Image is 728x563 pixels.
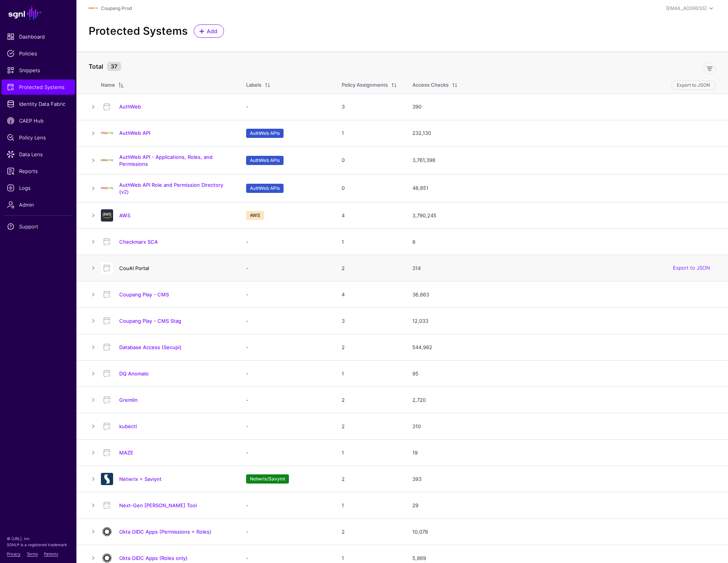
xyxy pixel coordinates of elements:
td: - [238,361,334,387]
a: Okta OIDC Apps (Permissions + Roles) [119,529,211,535]
a: SGNL [5,5,72,21]
span: Dashboard [7,33,70,40]
a: DQ Anomalo [119,370,149,377]
span: Policies [7,50,70,57]
a: Database Access (Secupi) [119,344,182,350]
button: Export to JSON [671,81,716,90]
img: svg+xml;base64,PHN2ZyBpZD0iTG9nbyIgeG1sbnM9Imh0dHA6Ly93d3cudzMub3JnLzIwMDAvc3ZnIiB3aWR0aD0iMTIxLj... [89,4,98,13]
div: 393 [412,476,716,483]
td: 2 [334,466,405,492]
div: Labels [246,81,261,89]
span: Admin [7,201,70,209]
div: 544,982 [412,344,716,351]
a: Checkmarx SCA [119,239,158,245]
span: AuthWeb APIs [246,156,284,165]
a: AuthWeb API [119,130,150,136]
td: - [238,308,334,334]
td: 3 [334,94,405,120]
img: svg+xml;base64,PHN2ZyB3aWR0aD0iNjQiIGhlaWdodD0iNjQiIHZpZXdCb3g9IjAgMCA2NCA2NCIgZmlsbD0ibm9uZSIgeG... [101,209,113,222]
h2: Protected Systems [89,25,188,38]
a: Netwrix + Saviynt [119,476,162,482]
div: Policy Assignments [342,81,388,89]
p: SGNL® is a registered trademark [7,542,70,548]
a: Coupang Play - CMS [119,291,169,298]
div: Access Checks [412,81,449,89]
div: 29 [412,502,716,510]
div: 390 [412,103,716,111]
div: 36,663 [412,291,716,299]
div: 314 [412,265,716,272]
td: 4 [334,202,405,229]
p: © [URL], Inc [7,535,70,542]
td: 0 [334,174,405,202]
a: Admin [2,197,75,212]
div: 8 [412,238,716,246]
a: AuthWeb API - Applications, Roles, and Permissions [119,154,212,167]
a: Add [194,24,224,38]
a: Coupang Play - CMS Stag [119,318,181,324]
a: kubectl [119,423,137,429]
td: 3 [334,308,405,334]
td: - [238,492,334,519]
div: 95 [412,370,716,378]
div: 232,130 [412,129,716,137]
div: 10,078 [412,528,716,536]
a: Protected Systems [2,79,75,95]
span: Add [206,27,219,35]
td: 1 [334,492,405,519]
a: Identity Data Fabric [2,96,75,112]
a: Policy Lens [2,130,75,145]
div: 2,720 [412,396,716,404]
a: AuthWeb API Role and Permission Directory (v2) [119,182,223,195]
a: Export to JSON [673,265,710,271]
td: - [238,94,334,120]
div: 3,761,398 [412,157,716,164]
span: Policy Lens [7,134,70,141]
div: Name [101,81,115,89]
span: AWS [246,211,264,220]
a: Dashboard [2,29,75,44]
a: CAEP Hub [2,113,75,128]
div: 5,869 [412,555,716,562]
td: 1 [334,361,405,387]
td: 2 [334,334,405,361]
td: - [238,519,334,545]
strong: Total [89,63,103,70]
td: 2 [334,413,405,440]
td: 2 [334,519,405,545]
td: - [238,334,334,361]
span: Identity Data Fabric [7,100,70,108]
td: 1 [334,120,405,146]
td: 2 [334,387,405,413]
a: Okta OIDC Apps (Roles only) [119,555,188,561]
a: Data Lens [2,147,75,162]
td: 2 [334,255,405,281]
span: Logs [7,184,70,192]
td: - [238,281,334,308]
span: Reports [7,167,70,175]
span: AuthWeb APIs [246,184,284,193]
img: svg+xml;base64,PD94bWwgdmVyc2lvbj0iMS4wIiBlbmNvZGluZz0iVVRGLTgiIHN0YW5kYWxvbmU9Im5vIj8+CjwhLS0gQ3... [101,154,113,167]
span: Snippets [7,66,70,74]
img: svg+xml;base64,PD94bWwgdmVyc2lvbj0iMS4wIiBlbmNvZGluZz0iVVRGLTgiIHN0YW5kYWxvbmU9Im5vIj8+CjwhLS0gQ3... [101,182,113,194]
span: Protected Systems [7,83,70,91]
div: 12,033 [412,317,716,325]
span: Data Lens [7,150,70,158]
span: AuthWeb APIs [246,129,284,138]
td: - [238,255,334,281]
td: 4 [334,281,405,308]
a: AWS [119,212,130,218]
a: Privacy [7,552,21,556]
small: 37 [107,62,121,71]
td: 0 [334,146,405,174]
a: MAZE [119,450,133,456]
span: CAEP Hub [7,117,70,125]
div: [EMAIL_ADDRESS] [666,5,707,12]
div: 19 [412,449,716,457]
div: 48,851 [412,184,716,192]
a: Coupang Prod [101,5,132,11]
img: svg+xml;base64,PHN2ZyB3aWR0aD0iNjQiIGhlaWdodD0iNjQiIHZpZXdCb3g9IjAgMCA2NCA2NCIgZmlsbD0ibm9uZSIgeG... [101,526,113,538]
td: 1 [334,229,405,255]
a: CouAI Portal [119,265,149,271]
div: 310 [412,423,716,430]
